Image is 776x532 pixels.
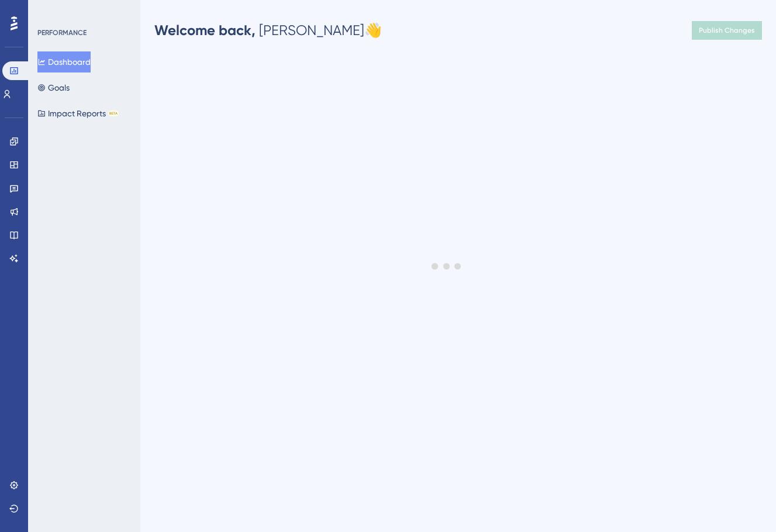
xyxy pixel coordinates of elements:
button: Impact ReportsBETA [37,103,119,124]
button: Dashboard [37,51,91,72]
button: Goals [37,77,70,98]
button: Publish Changes [692,21,762,40]
div: [PERSON_NAME] 👋 [154,21,382,40]
div: BETA [108,110,119,116]
span: Publish Changes [699,26,755,35]
div: PERFORMANCE [37,28,87,37]
span: Welcome back, [154,22,256,39]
